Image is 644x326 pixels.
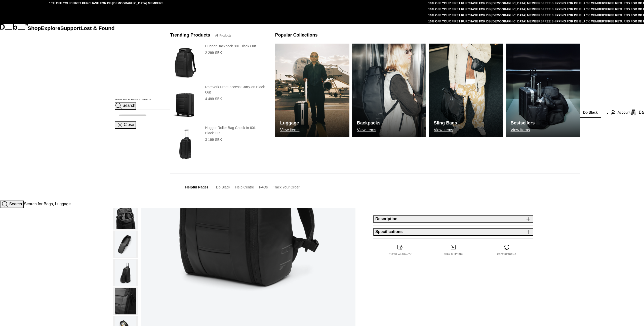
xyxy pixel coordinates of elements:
[170,84,200,123] img: Ramverk Front-access Carry-on Black Out
[373,215,533,223] button: Description
[170,44,200,82] img: Hugger Backpack 30L Black Out
[215,33,231,38] a: All Products
[506,44,580,137] img: Db
[216,185,230,189] a: Db Black
[428,8,542,11] a: 10% OFF YOUR FIRST PURCHASE FOR DB [DEMOGRAPHIC_DATA] MEMBERS
[259,185,268,189] a: FAQs
[115,98,153,102] label: Search for Bags, Luggage...
[357,120,381,126] h3: Backpacks
[115,288,136,314] img: Hugger Backpack 20L Black Out
[543,14,606,17] a: FREE SHIPPING FOR DB BLACK MEMBERS
[205,125,265,136] h3: Hugger Roller Bag Check-in 60L Black Out
[49,2,163,5] a: 10% OFF YOUR FIRST PURCHASE FOR DB [DEMOGRAPHIC_DATA] MEMBERS
[543,20,606,23] a: FREE SHIPPING FOR DB BLACK MEMBERS
[280,120,299,126] h3: Luggage
[611,109,630,115] a: Account
[41,25,60,31] a: Explore
[205,51,222,55] span: 2 299 SEK
[428,2,542,5] a: 10% OFF YOUR FIRST PURCHASE FOR DB [DEMOGRAPHIC_DATA] MEMBERS
[429,44,503,137] a: Db Sling Bags View items
[434,120,457,126] h3: Sling Bags
[170,32,210,39] h3: Trending Products
[352,44,426,137] a: Db Backpacks View items
[357,128,381,132] p: View items
[115,231,136,257] img: Hugger Backpack 20L Black Out
[428,20,542,23] a: 10% OFF YOUR FIRST PURCHASE FOR DB [DEMOGRAPHIC_DATA] MEMBERS
[205,84,265,95] h3: Ramverk Front-access Carry-on Black Out
[124,122,134,127] span: Close
[113,287,138,315] button: Hugger Backpack 20L Black Out
[511,128,535,132] p: View items
[113,202,138,230] button: Hugger Backpack 20L Black Out
[428,14,542,17] a: 10% OFF YOUR FIRST PURCHASE FOR DB [DEMOGRAPHIC_DATA] MEMBERS
[511,120,535,126] h3: Bestsellers
[115,102,136,110] button: Search
[185,185,209,190] h3: Helpful Pages
[115,259,136,286] img: Hugger Backpack 20L Black Out
[123,103,135,108] span: Search
[273,185,300,189] a: Track Your Order
[60,25,81,31] a: Support
[434,128,457,132] p: View items
[388,253,412,256] p: 2 year warranty
[235,185,254,189] a: Help Centre
[280,128,299,132] p: View items
[275,44,349,137] img: Db
[205,138,222,142] span: 3 199 SEK
[113,259,138,286] button: Hugger Backpack 20L Black Out
[618,110,630,115] span: Account
[80,25,114,31] a: Lost & Found
[170,125,200,164] img: Hugger Roller Bag Check-in 60L Black Out
[205,97,222,101] span: 4 499 SEK
[28,24,115,201] nav: Main Navigation
[205,44,265,49] h3: Hugger Backpack 30L Black Out
[9,202,22,206] span: Search
[506,44,580,137] a: Db Bestsellers View items
[497,253,516,256] p: Free returns
[170,84,265,123] a: Ramverk Front-access Carry-on Black Out Ramverk Front-access Carry-on Black Out 4 499 SEK
[580,107,601,118] a: Db Black
[170,125,265,164] a: Hugger Roller Bag Check-in 60L Black Out Hugger Roller Bag Check-in 60L Black Out 3 199 SEK
[170,44,265,82] a: Hugger Backpack 30L Black Out Hugger Backpack 30L Black Out 2 299 SEK
[275,32,317,39] h3: Popular Collections
[543,2,606,5] a: FREE SHIPPING FOR DB BLACK MEMBERS
[444,252,463,256] p: Free shipping
[113,231,138,258] button: Hugger Backpack 20L Black Out
[115,203,136,229] img: Hugger Backpack 20L Black Out
[28,25,41,31] a: Shop
[275,44,349,137] a: Db Luggage View items
[429,44,503,137] img: Db
[115,121,136,129] button: Close
[352,44,426,137] img: Db
[543,8,606,11] a: FREE SHIPPING FOR DB BLACK MEMBERS
[373,228,533,236] button: Specifications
